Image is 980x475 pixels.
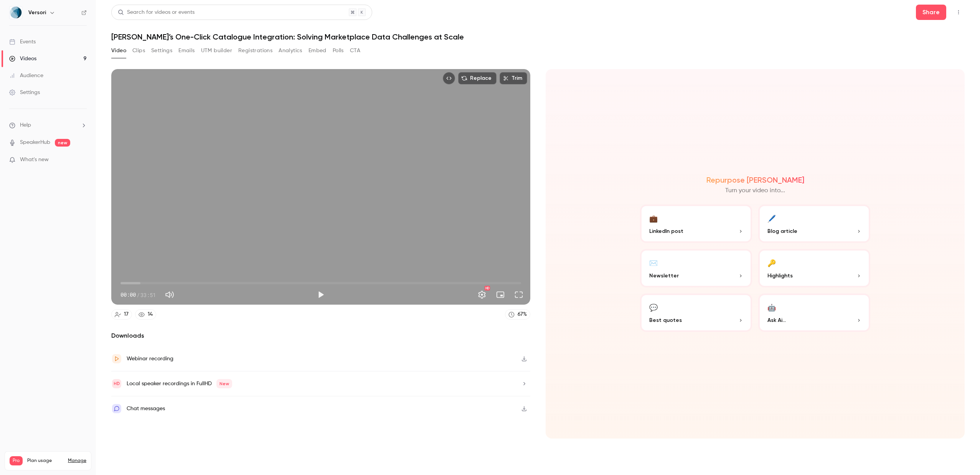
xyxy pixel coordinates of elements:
span: Plan usage [27,458,63,464]
div: 00:00 [120,291,156,299]
div: Events [9,38,36,46]
button: 🔑Highlights [758,249,870,287]
h1: [PERSON_NAME]’s One-Click Catalogue Integration: Solving Marketplace Data Challenges at Scale [111,32,965,41]
button: Clips [132,45,145,57]
div: Webinar recording [127,354,173,363]
button: Emails [178,45,195,57]
h2: Repurpose [PERSON_NAME] [706,175,804,185]
h6: Versori [28,9,46,16]
span: LinkedIn post [649,227,683,235]
a: SpeakerHub [20,139,50,147]
span: Pro [10,456,23,465]
button: Settings [474,287,490,302]
span: 00:00 [120,291,136,299]
button: Embed video [443,72,455,84]
div: 🔑 [767,257,776,269]
button: Replace [458,72,497,84]
button: 💬Best quotes [640,294,752,332]
div: 💼 [649,212,658,224]
div: 17 [124,310,129,318]
a: 17 [111,309,132,320]
div: Videos [9,55,36,63]
span: / [137,291,140,299]
span: Highlights [767,272,793,280]
div: ✉️ [649,257,658,269]
div: HD [485,286,490,290]
a: 67% [505,309,530,320]
button: Trim [500,72,527,84]
div: 💬 [649,301,658,313]
iframe: Noticeable Trigger [78,157,87,163]
span: Help [20,121,31,129]
h2: Downloads [111,331,530,340]
span: Best quotes [649,316,682,324]
button: UTM builder [201,45,232,57]
div: Local speaker recordings in FullHD [127,379,232,388]
div: Audience [9,72,43,79]
span: New [216,379,232,388]
a: Manage [68,458,86,464]
button: Embed [309,45,327,57]
p: Turn your video into... [725,186,785,195]
span: 33:51 [140,291,156,299]
span: What's new [20,156,49,164]
button: 💼LinkedIn post [640,205,752,243]
span: Blog article [767,227,797,235]
span: new [55,139,70,147]
button: 🤖Ask Ai... [758,294,870,332]
div: 67 % [518,310,527,318]
button: Turn on miniplayer [493,287,508,302]
img: Versori [10,7,22,19]
button: ✉️Newsletter [640,249,752,287]
button: Mute [162,287,177,302]
button: Play [313,287,328,302]
span: Ask Ai... [767,316,786,324]
div: 🤖 [767,301,776,313]
div: Search for videos or events [118,8,195,16]
button: Share [916,5,946,20]
button: Polls [333,45,344,57]
div: 🖊️ [767,212,776,224]
span: Newsletter [649,272,679,280]
button: Registrations [238,45,272,57]
button: Video [111,45,126,57]
div: 14 [148,310,153,318]
button: Full screen [511,287,526,302]
div: Chat messages [127,404,165,413]
button: 🖊️Blog article [758,205,870,243]
button: Analytics [279,45,302,57]
button: CTA [350,45,360,57]
li: help-dropdown-opener [9,121,87,129]
button: Top Bar Actions [952,6,965,18]
div: Settings [9,89,40,96]
a: 14 [135,309,156,320]
button: Settings [151,45,172,57]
